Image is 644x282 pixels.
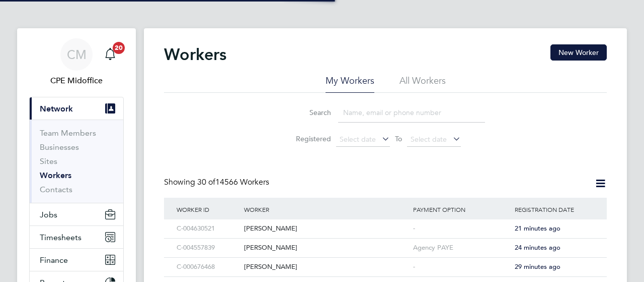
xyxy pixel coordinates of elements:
[40,233,82,242] span: Timesheets
[242,198,411,221] div: Worker
[515,262,560,271] span: 29 minutes ago
[40,142,79,152] a: Businesses
[174,258,242,276] div: C-000676468
[100,38,120,71] a: 20
[40,255,68,265] span: Finance
[411,258,512,276] div: -
[40,210,57,219] span: Jobs
[30,203,123,225] button: Jobs
[174,238,597,247] a: C-004557839[PERSON_NAME]Agency PAYE24 minutes ago
[242,239,411,257] div: [PERSON_NAME]
[242,258,411,276] div: [PERSON_NAME]
[411,239,512,257] div: Agency PAYE
[411,135,447,144] span: Select date
[515,243,560,252] span: 24 minutes ago
[286,108,331,117] label: Search
[242,219,411,238] div: [PERSON_NAME]
[174,239,242,257] div: C-004557839
[174,219,242,238] div: C-004630521
[392,132,405,145] span: To
[515,224,560,233] span: 21 minutes ago
[40,128,96,138] a: Team Members
[30,97,123,120] button: Network
[340,135,376,144] span: Select date
[286,134,331,143] label: Registered
[338,103,485,123] input: Name, email or phone number
[399,75,446,93] li: All Workers
[29,38,124,87] a: CMCPE Midoffice
[40,104,73,114] span: Network
[164,44,226,65] h2: Workers
[40,156,57,166] a: Sites
[550,44,607,61] button: New Worker
[30,120,123,203] div: Network
[164,177,271,188] div: Showing
[411,198,512,221] div: Payment Option
[197,177,269,187] span: 14566 Workers
[67,48,87,61] span: CM
[326,75,374,93] li: My Workers
[30,249,123,271] button: Finance
[29,75,124,87] span: CPE Midoffice
[197,177,215,187] span: 30 of
[411,219,512,238] div: -
[512,198,597,221] div: Registration Date
[113,42,125,54] span: 20
[40,185,72,194] a: Contacts
[174,219,597,228] a: C-004630521[PERSON_NAME]-21 minutes ago
[40,171,71,180] a: Workers
[174,198,242,221] div: Worker ID
[30,226,123,248] button: Timesheets
[174,257,597,266] a: C-000676468[PERSON_NAME]-29 minutes ago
